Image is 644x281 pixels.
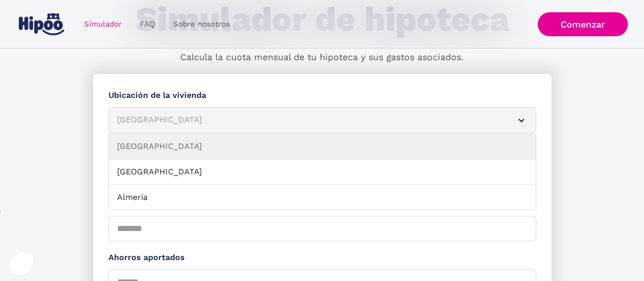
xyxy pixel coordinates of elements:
nav: [GEOGRAPHIC_DATA] [108,134,536,210]
p: Calcula la cuota mensual de tu hipoteca y sus gastos asociados. [180,51,464,64]
label: Ahorros aportados [108,251,536,264]
a: Comenzar [538,12,628,36]
a: home [17,9,67,39]
a: Almeria [109,185,536,211]
a: [GEOGRAPHIC_DATA] [109,160,536,185]
article: [GEOGRAPHIC_DATA] [108,107,536,133]
a: Simulador [75,14,131,34]
a: Sobre nosotros [164,14,239,34]
a: FAQ [131,14,164,34]
label: Ubicación de la vivienda [108,89,536,102]
div: [GEOGRAPHIC_DATA] [117,114,503,126]
a: [GEOGRAPHIC_DATA] [109,134,536,160]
